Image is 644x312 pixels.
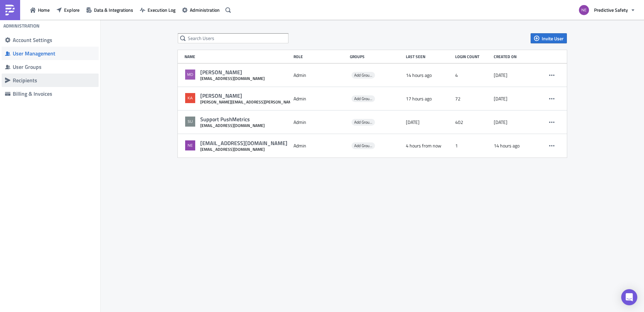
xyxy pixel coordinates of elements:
div: Support PushMetrics [200,116,265,123]
button: Predictive Safety [575,3,639,17]
span: Predictive Safety [594,6,628,13]
div: Login Count [455,54,490,59]
h4: Administration [3,23,40,29]
div: [EMAIL_ADDRESS][DOMAIN_NAME] [200,76,265,81]
time: 2025-10-02T12:09:27.098460 [406,119,420,125]
div: Recipients [13,77,95,84]
img: Avatar [184,69,196,80]
div: [EMAIL_ADDRESS][DOMAIN_NAME] [200,123,265,128]
div: Admin [293,69,346,81]
div: Role [293,54,346,59]
div: Created on [494,54,536,59]
div: Admin [293,140,346,152]
button: Home [27,5,53,15]
span: Add Groups [352,95,375,102]
div: Billing & Invoices [13,90,95,97]
span: Administration [190,6,220,13]
button: Execution Log [137,5,179,15]
img: Avatar [184,116,196,127]
div: Groups [350,54,403,59]
span: Invite User [542,35,563,42]
img: Avatar [578,4,590,16]
div: Open Intercom Messenger [621,289,637,305]
img: Avatar [184,92,196,104]
div: User Management [13,50,95,57]
span: Execution Log [148,6,175,13]
div: 72 [455,93,490,105]
span: Explore [64,6,79,13]
div: [PERSON_NAME] [200,92,326,99]
div: 1 [455,140,490,152]
div: [PERSON_NAME][EMAIL_ADDRESS][PERSON_NAME][DOMAIN_NAME] [200,99,326,104]
div: Account Settings [13,37,95,43]
div: [EMAIL_ADDRESS][DOMAIN_NAME] [200,140,287,147]
div: [PERSON_NAME] [200,69,265,76]
time: 2025-10-07T13:21:25.817516 [406,143,441,149]
div: 4 [455,69,490,81]
input: Search Users [178,33,288,43]
span: Home [38,6,50,13]
span: Add Groups [352,72,375,79]
div: Admin [293,93,346,105]
div: Last Seen [406,54,452,59]
div: Admin [293,116,346,128]
div: 402 [455,116,490,128]
span: Data & Integrations [94,6,133,13]
time: 2025-10-06T19:14:19.893164 [406,72,432,78]
time: 2025-10-06T19:17:23.800870 [494,143,520,149]
button: Data & Integrations [83,5,137,15]
time: 2023-08-31T08:52:02.750602 [494,119,507,125]
img: Avatar [184,140,196,151]
span: Add Groups [354,119,373,125]
time: 2023-08-28T10:16:06.620537 [494,72,507,78]
div: Name [184,54,290,59]
button: Invite User [531,33,567,43]
time: 2025-10-06T16:09:29.212238 [406,96,432,102]
span: Add Groups [352,119,375,126]
time: 2023-08-28T10:16:06.668669 [494,96,507,102]
button: Administration [179,5,223,15]
img: PushMetrics [5,5,15,15]
span: Add Groups [354,142,373,149]
div: [EMAIL_ADDRESS][DOMAIN_NAME] [200,147,287,152]
div: User Groups [13,63,95,70]
span: Add Groups [352,142,375,149]
button: Explore [53,5,83,15]
span: Add Groups [354,95,373,102]
span: Add Groups [354,72,373,78]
